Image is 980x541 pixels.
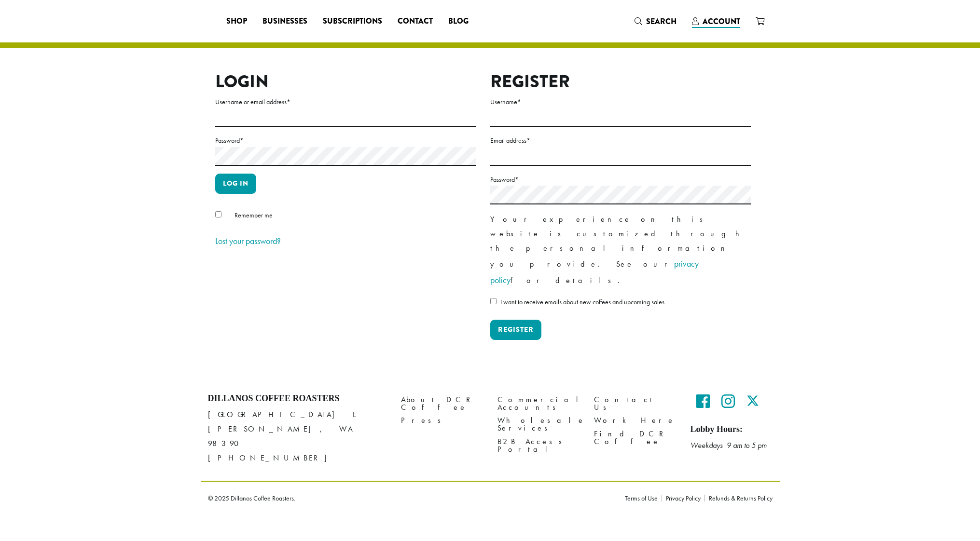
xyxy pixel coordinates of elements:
a: privacy policy [490,258,699,285]
a: Contact Us [594,393,676,414]
em: Weekdays 9 am to 5 pm [690,440,767,450]
span: Remember me [235,211,273,219]
span: Blog [448,15,469,27]
h5: Lobby Hours: [690,424,773,435]
label: Username [490,96,751,108]
a: Wholesale Services [497,414,580,435]
a: Terms of Use [625,495,662,501]
label: Password [490,174,751,186]
a: Shop [219,14,255,29]
a: Find DCR Coffee [594,427,676,448]
span: I want to receive emails about new coffees and upcoming sales. [500,298,666,306]
span: Contact [398,15,433,27]
span: Businesses [262,15,307,27]
a: Privacy Policy [662,495,704,501]
a: Press [401,414,483,427]
input: I want to receive emails about new coffees and upcoming sales. [490,298,497,304]
span: Shop [226,15,247,27]
a: Search [627,14,684,29]
span: Account [703,16,740,27]
a: Lost your password? [215,235,281,246]
label: Password [215,135,476,147]
label: Email address [490,135,751,147]
a: Work Here [594,414,676,427]
label: Username or email address [215,96,476,108]
h4: Dillanos Coffee Roasters [208,393,386,404]
span: Search [646,16,676,27]
h2: Register [490,71,751,92]
h2: Login [215,71,476,92]
a: Refunds & Returns Policy [704,495,773,501]
span: Subscriptions [323,15,382,27]
a: Commercial Accounts [497,393,580,414]
p: © 2025 Dillanos Coffee Roasters. [208,495,610,501]
button: Log in [215,174,256,194]
a: About DCR Coffee [401,393,483,414]
p: [GEOGRAPHIC_DATA] E [PERSON_NAME], WA 98390 [PHONE_NUMBER] [208,407,386,465]
p: Your experience on this website is customized through the personal information you provide. See o... [490,212,751,288]
a: B2B Access Portal [497,435,580,456]
button: Register [490,320,541,340]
